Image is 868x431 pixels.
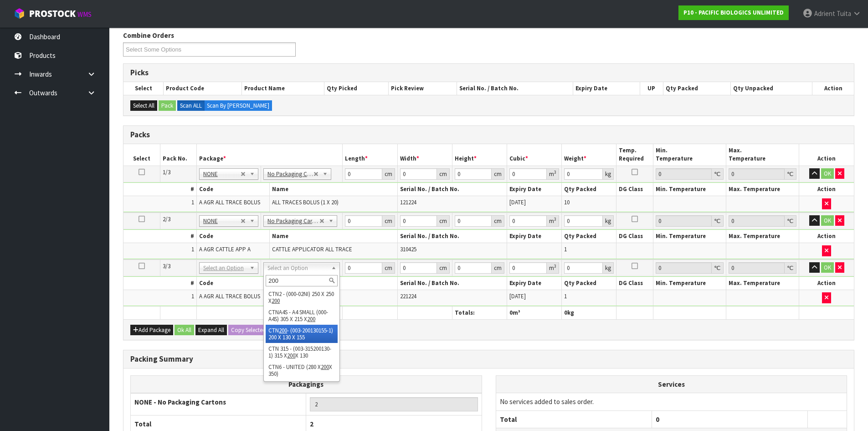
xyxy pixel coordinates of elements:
[400,292,416,300] span: 221224
[196,144,343,166] th: Package
[683,9,784,16] strong: P10 - PACIFIC BIOLOGICS UNLIMITED
[123,31,174,40] label: Combine Orders
[175,325,194,336] button: Ok All
[123,144,160,166] th: Select
[198,326,224,334] span: Expand All
[562,183,616,196] th: Qty Packed
[616,183,653,196] th: DG Class
[507,306,562,319] th: m³
[123,277,196,290] th: #
[203,216,241,227] span: NONE
[554,169,556,175] sup: 3
[310,420,313,428] span: 2
[204,100,272,111] label: Scan By [PERSON_NAME]
[821,168,834,179] button: OK
[134,398,226,406] strong: NONE - No Packaging Cartons
[14,8,25,19] img: cube-alt.png
[272,245,352,253] span: CATTLE APPLICATOR ALL TRACE
[270,230,398,243] th: Name
[603,168,614,180] div: kg
[507,183,562,196] th: Expiry Date
[272,297,280,305] em: 200
[562,277,616,290] th: Qty Packed
[160,144,196,166] th: Pack No.
[554,263,556,269] sup: 3
[656,415,659,424] span: 0
[242,82,324,95] th: Product Name
[554,216,556,222] sup: 3
[564,198,570,206] span: 10
[814,9,835,18] span: Adrient
[562,306,616,319] th: kg
[799,277,854,290] th: Action
[663,82,730,95] th: Qty Packed
[799,230,854,243] th: Action
[564,309,567,317] span: 0
[799,144,854,166] th: Action
[640,82,663,95] th: UP
[400,245,416,253] span: 310425
[712,262,724,274] div: ℃
[509,292,526,300] span: [DATE]
[191,292,194,300] span: 1
[199,245,251,253] span: A AGR CATTLE APP A
[270,183,398,196] th: Name
[712,168,724,180] div: ℃
[653,230,726,243] th: Min. Temperature
[177,100,205,111] label: Scan ALL
[266,288,338,306] li: CTN2 - (000-02NI) 250 X 250 X
[437,262,450,274] div: cm
[397,277,507,290] th: Serial No. / Batch No.
[799,183,854,196] th: Action
[496,393,847,410] td: No services added to sales order.
[131,375,482,393] th: Packagings
[726,144,799,166] th: Max. Temperature
[678,5,789,20] a: P10 - PACIFIC BIOLOGICS UNLIMITED
[821,215,834,226] button: OK
[163,168,170,176] span: 1/3
[324,82,389,95] th: Qty Picked
[509,309,513,317] span: 0
[785,215,796,227] div: ℃
[573,82,640,95] th: Expiry Date
[123,230,196,243] th: #
[279,327,287,334] em: 200
[616,277,653,290] th: DG Class
[130,100,157,111] button: Select All
[496,376,847,393] th: Services
[616,230,653,243] th: DG Class
[785,262,796,274] div: ℃
[726,277,799,290] th: Max. Temperature
[77,10,92,19] small: WMS
[821,262,834,273] button: OK
[603,215,614,227] div: kg
[130,355,847,363] h3: Packing Summary
[547,168,559,180] div: m
[509,198,526,206] span: [DATE]
[130,130,847,139] h3: Packs
[228,325,268,336] button: Copy Selected
[492,168,504,180] div: cm
[196,183,269,196] th: Code
[191,198,194,206] span: 1
[452,144,507,166] th: Height
[457,82,573,95] th: Serial No. / Batch No.
[564,245,567,253] span: 1
[437,168,450,180] div: cm
[130,68,847,77] h3: Picks
[616,144,653,166] th: Temp. Required
[812,82,854,95] th: Action
[267,216,319,227] span: No Packaging Cartons
[389,82,457,95] th: Pick Review
[562,230,616,243] th: Qty Packed
[163,215,170,223] span: 2/3
[266,306,338,325] li: CTNA4S - A4 SMALL (000-A4S) 305 X 215 X
[562,144,616,166] th: Weight
[266,343,338,361] li: CTN 315 - (003-315200130-1) 315 X X 130
[653,277,726,290] th: Min. Temperature
[507,230,562,243] th: Expiry Date
[199,198,260,206] span: A AGR ALL TRACE BOLUS
[191,245,194,253] span: 1
[397,183,507,196] th: Serial No. / Batch No.
[837,9,851,18] span: Tuita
